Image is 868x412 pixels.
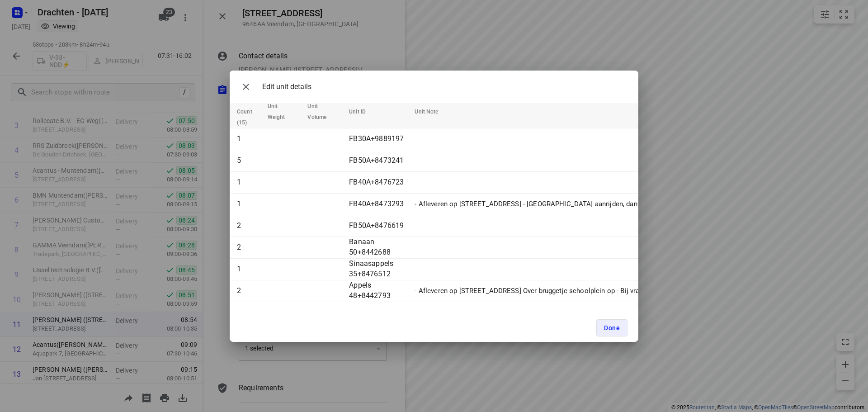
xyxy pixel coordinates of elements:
[415,106,450,117] span: Unit Note
[230,280,264,302] td: 2
[230,193,264,215] td: 1
[345,237,411,258] td: Banaan 50+8442688
[237,95,264,128] span: Unit Count (15)
[230,171,264,193] td: 1
[345,128,411,150] td: FB30A+9889197
[345,150,411,171] td: FB50A+8473241
[604,324,620,331] span: Done
[345,171,411,193] td: FB40A+8476723
[345,258,411,280] td: Sinaasappels 35+8476512
[345,280,411,302] td: Appels 48+8442793
[596,319,627,336] button: Done
[345,193,411,215] td: FB40A+8473293
[237,78,311,96] div: Edit unit details
[230,150,264,171] td: 5
[230,215,264,237] td: 2
[345,215,411,237] td: FB50A+8476619
[230,258,264,280] td: 1
[268,101,297,123] span: Unit Weight
[230,128,264,150] td: 1
[349,106,377,117] span: Unit ID
[230,237,264,258] td: 2
[307,101,338,123] span: Unit Volume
